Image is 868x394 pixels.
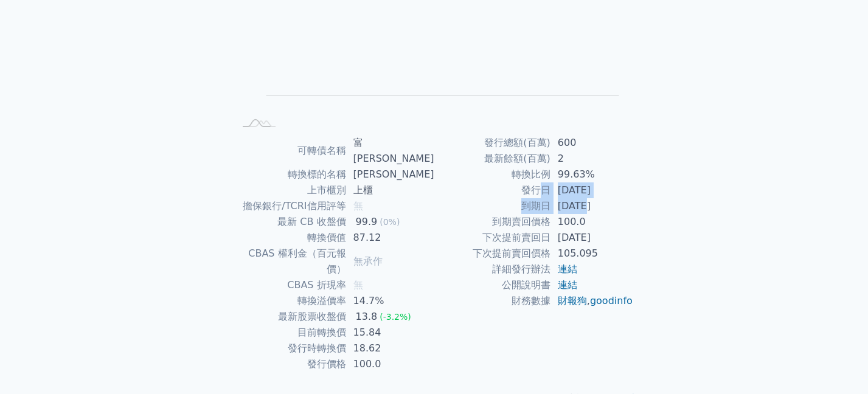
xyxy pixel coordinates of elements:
[353,279,363,291] span: 無
[558,279,577,291] a: 連結
[353,200,363,212] span: 無
[434,230,550,246] td: 下次提前賣回日
[346,182,434,198] td: 上櫃
[235,309,346,325] td: 最新股票收盤價
[550,214,634,230] td: 100.0
[550,151,634,167] td: 2
[346,167,434,182] td: [PERSON_NAME]
[434,246,550,261] td: 下次提前賣回價格
[235,198,346,214] td: 擔保銀行/TCRI信用評等
[353,255,383,267] span: 無承作
[235,340,346,356] td: 發行時轉換價
[550,230,634,246] td: [DATE]
[434,277,550,293] td: 公開說明書
[235,167,346,182] td: 轉換標的名稱
[550,135,634,151] td: 600
[346,340,434,356] td: 18.62
[346,293,434,309] td: 14.7%
[235,325,346,340] td: 目前轉換價
[434,182,550,198] td: 發行日
[346,356,434,372] td: 100.0
[434,198,550,214] td: 到期日
[353,214,380,230] div: 99.9
[235,214,346,230] td: 最新 CB 收盤價
[235,135,346,167] td: 可轉債名稱
[235,182,346,198] td: 上市櫃別
[346,230,434,246] td: 87.12
[550,246,634,261] td: 105.095
[434,135,550,151] td: 發行總額(百萬)
[353,309,380,325] div: 13.8
[235,356,346,372] td: 發行價格
[380,312,411,322] span: (-3.2%)
[235,230,346,246] td: 轉換價值
[235,277,346,293] td: CBAS 折現率
[590,295,633,306] a: goodinfo
[346,325,434,340] td: 15.84
[346,135,434,167] td: 富[PERSON_NAME]
[558,263,577,275] a: 連結
[807,336,868,394] iframe: Chat Widget
[550,293,634,309] td: ,
[434,151,550,167] td: 最新餘額(百萬)
[235,293,346,309] td: 轉換溢價率
[550,167,634,182] td: 99.63%
[550,198,634,214] td: [DATE]
[380,217,400,227] span: (0%)
[434,293,550,309] td: 財務數據
[235,246,346,277] td: CBAS 權利金（百元報價）
[550,182,634,198] td: [DATE]
[434,261,550,277] td: 詳細發行辦法
[807,336,868,394] div: 聊天小工具
[558,295,587,306] a: 財報狗
[434,214,550,230] td: 到期賣回價格
[434,167,550,182] td: 轉換比例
